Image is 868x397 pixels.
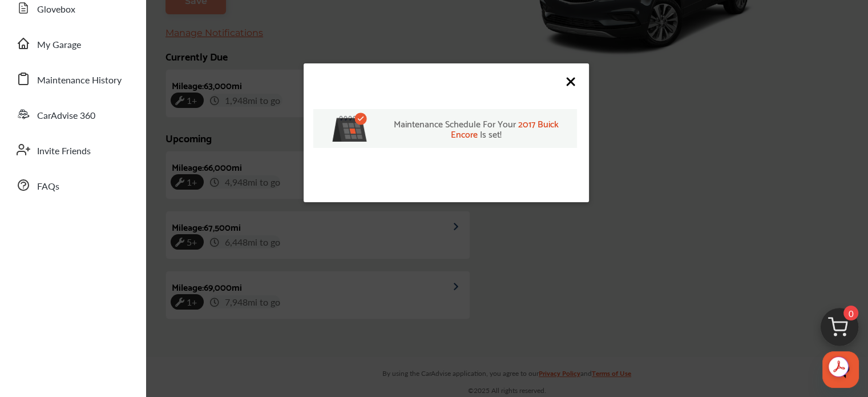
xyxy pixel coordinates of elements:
[10,64,134,94] a: Maintenance History
[37,38,81,53] span: My Garage
[37,2,75,17] span: Glovebox
[37,144,91,159] span: Invite Friends
[451,115,559,141] span: 2017 Buick Encore
[382,118,570,139] p: Maintenance Schedule For Your Is set!
[843,306,858,320] span: 0
[37,179,59,194] span: FAQs
[37,73,122,88] span: Maintenance History
[10,170,134,200] a: FAQs
[10,29,134,58] a: My Garage
[10,135,134,165] a: Invite Friends
[37,109,95,123] span: CarAdvise 360
[10,99,134,129] a: CarAdvise 360
[812,303,867,358] img: cart_icon.3d0951e8.svg
[822,351,859,388] iframe: Button to launch messaging window
[326,116,370,142] img: 4dy8SsAAAAASUVORK5CYII=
